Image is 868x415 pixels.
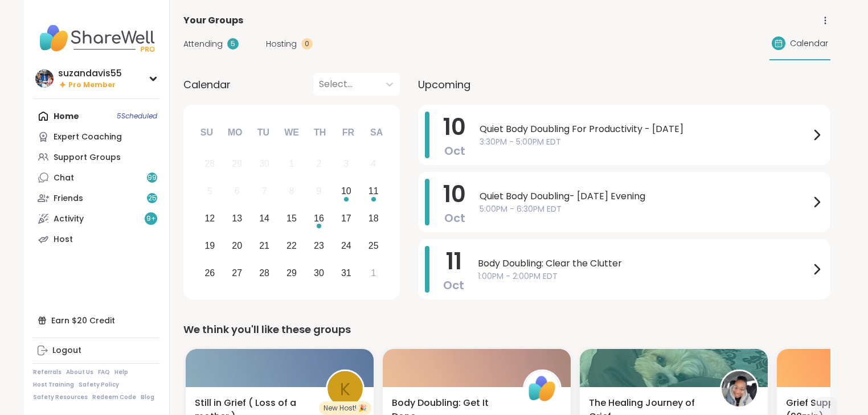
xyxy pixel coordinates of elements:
[335,120,361,145] div: Fr
[232,156,242,171] div: 29
[183,14,243,27] span: Your Groups
[252,207,277,231] div: Choose Tuesday, October 14th, 2025
[478,257,810,270] span: Body Doubling: Clear the Clutter
[361,233,386,258] div: Choose Saturday, October 25th, 2025
[334,261,358,285] div: Choose Friday, October 31st, 2025
[204,265,215,281] div: 26
[66,368,93,376] a: About Us
[301,38,313,50] div: 0
[198,261,222,285] div: Choose Sunday, October 26th, 2025
[286,211,297,226] div: 15
[198,179,222,204] div: Not available Sunday, October 5th, 2025
[289,156,294,171] div: 1
[98,368,110,376] a: FAQ
[525,371,560,406] img: ShareWell
[343,156,349,171] div: 3
[480,190,810,203] span: Quiet Body Doubling- [DATE] Evening
[114,368,128,376] a: Help
[33,368,62,376] a: Referrals
[280,152,304,176] div: Not available Wednesday, October 1st, 2025
[371,156,376,171] div: 4
[289,183,294,199] div: 8
[207,183,212,199] div: 5
[68,80,116,90] span: Pro Member
[371,265,376,281] div: 1
[361,179,386,204] div: Choose Saturday, October 11th, 2025
[33,167,160,188] a: Chat99
[252,152,277,176] div: Not available Tuesday, September 30th, 2025
[259,265,269,281] div: 28
[252,179,277,204] div: Not available Tuesday, October 7th, 2025
[444,143,465,159] span: Oct
[225,233,249,258] div: Choose Monday, October 20th, 2025
[33,208,160,229] a: Activity9+
[33,18,160,58] img: ShareWell Nav Logo
[334,207,358,231] div: Choose Friday, October 17th, 2025
[361,207,386,231] div: Choose Saturday, October 18th, 2025
[259,238,269,253] div: 21
[54,193,83,204] div: Friends
[227,38,239,50] div: 5
[232,238,242,253] div: 20
[307,179,331,204] div: Not available Thursday, October 9th, 2025
[280,233,304,258] div: Choose Wednesday, October 22nd, 2025
[480,203,810,215] span: 5:00PM - 6:30PM EDT
[54,172,74,184] div: Chat
[232,211,242,226] div: 13
[183,38,223,50] span: Attending
[314,211,324,226] div: 16
[58,67,122,80] div: suzandavis55
[198,233,222,258] div: Choose Sunday, October 19th, 2025
[334,152,358,176] div: Not available Friday, October 3rd, 2025
[252,233,277,258] div: Choose Tuesday, October 21st, 2025
[280,179,304,204] div: Not available Wednesday, October 8th, 2025
[146,214,156,224] span: 9 +
[183,77,231,92] span: Calendar
[225,261,249,285] div: Choose Monday, October 27th, 2025
[319,401,371,415] div: New Host! 🎉
[232,265,242,281] div: 27
[480,122,810,136] span: Quiet Body Doubling For Productivity - [DATE]
[369,183,379,199] div: 11
[148,173,157,183] span: 99
[33,381,74,389] a: Host Training
[446,245,462,277] span: 11
[183,322,830,338] div: We think you'll like these groups
[225,179,249,204] div: Not available Monday, October 6th, 2025
[341,183,351,199] div: 10
[54,213,84,225] div: Activity
[722,371,757,406] img: levornia
[314,238,324,253] div: 23
[259,156,269,171] div: 30
[79,381,119,389] a: Safety Policy
[92,393,136,401] a: Redeem Code
[54,152,121,163] div: Support Groups
[204,211,215,226] div: 12
[280,261,304,285] div: Choose Wednesday, October 29th, 2025
[33,393,88,401] a: Safety Resources
[52,345,81,356] div: Logout
[35,69,54,88] img: suzandavis55
[307,261,331,285] div: Choose Thursday, October 30th, 2025
[307,233,331,258] div: Choose Thursday, October 23rd, 2025
[251,120,276,145] div: Tu
[361,261,386,285] div: Choose Saturday, November 1st, 2025
[478,270,810,282] span: 1:00PM - 2:00PM EDT
[279,120,304,145] div: We
[369,238,379,253] div: 25
[334,179,358,204] div: Choose Friday, October 10th, 2025
[204,156,215,171] div: 28
[307,152,331,176] div: Not available Thursday, October 2nd, 2025
[480,136,810,148] span: 3:30PM - 5:00PM EDT
[364,120,389,145] div: Sa
[33,340,160,361] a: Logout
[33,147,160,167] a: Support Groups
[341,211,351,226] div: 17
[286,265,297,281] div: 29
[225,152,249,176] div: Not available Monday, September 29th, 2025
[196,150,387,286] div: month 2025-10
[443,178,466,210] span: 10
[280,207,304,231] div: Choose Wednesday, October 15th, 2025
[418,77,470,92] span: Upcoming
[33,188,160,208] a: Friends25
